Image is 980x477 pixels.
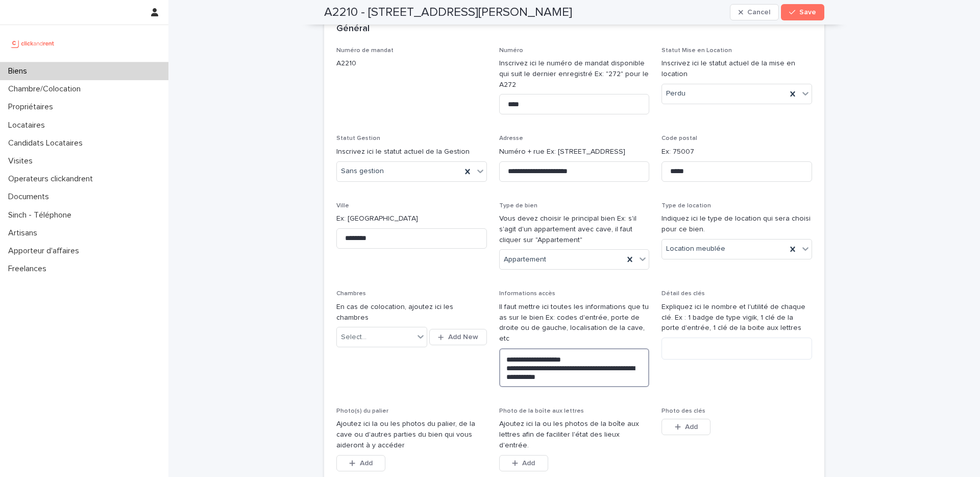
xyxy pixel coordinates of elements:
[666,88,685,99] span: Perdu
[499,213,650,245] p: Vous devez choisir le principal bien Ex: s'il s'agit d'un appartement avec cave, il faut cliquer ...
[429,329,486,345] button: Add New
[504,254,546,265] span: Appartement
[4,156,41,166] p: Visites
[336,302,487,323] p: En cas de colocation, ajoutez ici les chambres
[499,291,555,297] span: Informations accès
[499,203,537,209] span: Type de bien
[4,264,55,274] p: Freelances
[336,455,385,471] button: Add
[522,460,535,467] span: Add
[4,192,57,202] p: Documents
[499,408,584,414] span: Photo de la boîte aux lettres
[661,58,812,80] p: Inscrivez ici le statut actuel de la mise en location
[499,147,650,157] p: Numéro + rue Ex: [STREET_ADDRESS]
[781,4,824,20] button: Save
[661,135,697,141] span: Code postal
[8,33,58,54] img: UCB0brd3T0yccxBKYDjQ
[336,291,366,297] span: Chambres
[661,203,711,209] span: Type de location
[341,332,366,343] div: Select...
[4,228,45,238] p: Artisans
[499,58,650,90] p: Inscrivez ici le numéro de mandat disponible qui suit le dernier enregistré Ex: "272" pour le A272
[4,138,91,148] p: Candidats Locataires
[4,246,87,256] p: Apporteur d'affaires
[499,419,650,450] p: Ajoutez ici la ou les photos de la boîte aux lettres afin de faciliter l'état des lieux d'entrée.
[341,166,384,177] span: Sans gestion
[666,244,725,254] span: Location meublée
[661,147,812,157] p: Ex: 75007
[499,135,523,141] span: Adresse
[661,419,710,435] button: Add
[336,408,388,414] span: Photo(s) du palier
[661,408,705,414] span: Photo des clés
[336,213,487,224] p: Ex: [GEOGRAPHIC_DATA]
[4,121,53,130] p: Locataires
[499,302,650,344] p: Il faut mettre ici toutes les informations que tu as sur le bien Ex: codes d'entrée, porte de dro...
[661,302,812,333] p: Expliquez ici le nombre et l'utilité de chaque clé. Ex : 1 badge de type vigik, 1 clé de la porte...
[336,419,487,450] p: Ajoutez ici la ou les photos du palier, de la cave ou d'autres parties du bien qui vous aideront ...
[336,203,349,209] span: Ville
[499,455,548,471] button: Add
[4,84,89,94] p: Chambre/Colocation
[499,47,523,54] span: Numéro
[4,174,101,184] p: Operateurs clickandrent
[336,23,370,35] h2: Général
[4,210,80,220] p: Sinch - Téléphone
[747,9,770,16] span: Cancel
[336,58,487,69] p: A2210
[448,333,478,341] span: Add New
[4,102,61,112] p: Propriétaires
[661,291,705,297] span: Détail des clés
[324,5,572,20] h2: A2210 - [STREET_ADDRESS][PERSON_NAME]
[336,47,394,54] span: Numéro de mandat
[336,147,487,157] p: Inscrivez ici le statut actuel de la Gestion
[799,9,816,16] span: Save
[661,213,812,235] p: Indiquez ici le type de location qui sera choisi pour ce bien.
[336,135,380,141] span: Statut Gestion
[661,47,732,54] span: Statut Mise en Location
[730,4,779,20] button: Cancel
[360,460,373,467] span: Add
[685,423,698,431] span: Add
[4,66,35,76] p: Biens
